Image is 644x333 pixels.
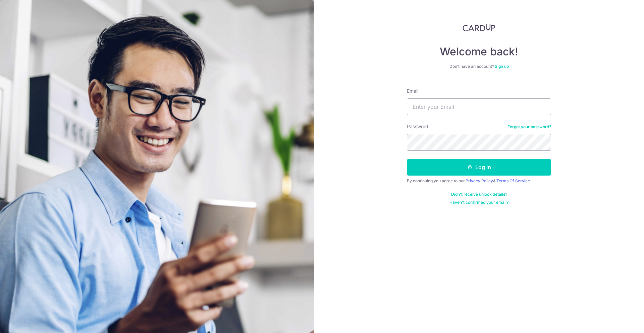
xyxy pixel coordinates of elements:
input: Enter your Email [407,98,551,115]
a: Terms Of Service [496,178,530,183]
button: Log in [407,159,551,176]
div: By continuing you agree to our & [407,178,551,184]
label: Email [407,88,418,94]
a: Didn't receive unlock details? [451,192,507,197]
label: Password [407,123,428,130]
a: Haven't confirmed your email? [449,200,508,205]
a: Sign up [495,64,509,69]
div: Don’t have an account? [407,64,551,69]
img: CardUp Logo [463,23,495,32]
a: Privacy Policy [466,178,493,183]
h4: Welcome back! [407,45,551,58]
a: Forgot your password? [507,124,551,130]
